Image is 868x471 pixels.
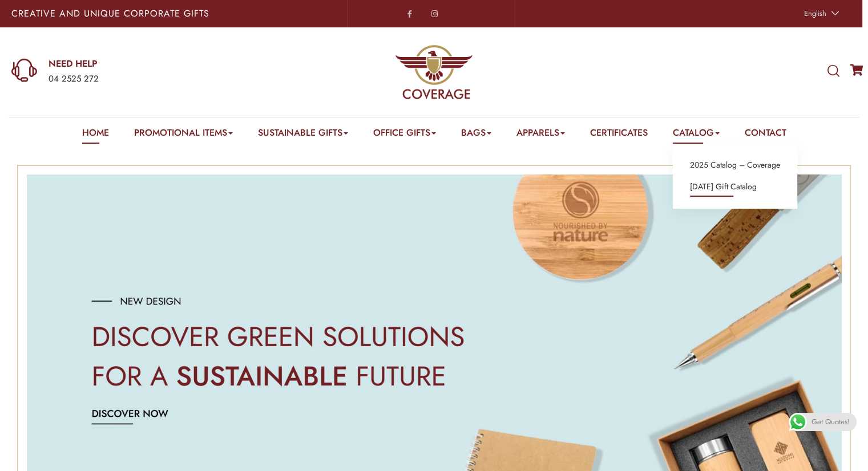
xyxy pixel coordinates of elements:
a: 2025 Catalog – Coverage [690,158,780,173]
div: 04 2525 272 [49,72,284,87]
a: English [798,6,842,22]
a: Apparels [516,126,565,144]
a: Sustainable Gifts [258,126,348,144]
a: NEED HELP [49,58,284,70]
a: Promotional Items [134,126,233,144]
a: [DATE] Gift Catalog [690,180,757,194]
a: Catalog [673,126,720,144]
a: Certificates [590,126,648,144]
a: Office Gifts [373,126,436,144]
a: Contact [745,126,786,144]
span: English [804,8,826,19]
span: Get Quotes! [812,413,850,431]
p: Creative and Unique Corporate Gifts [11,9,341,18]
a: Home [82,126,109,144]
a: Bags [461,126,491,144]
